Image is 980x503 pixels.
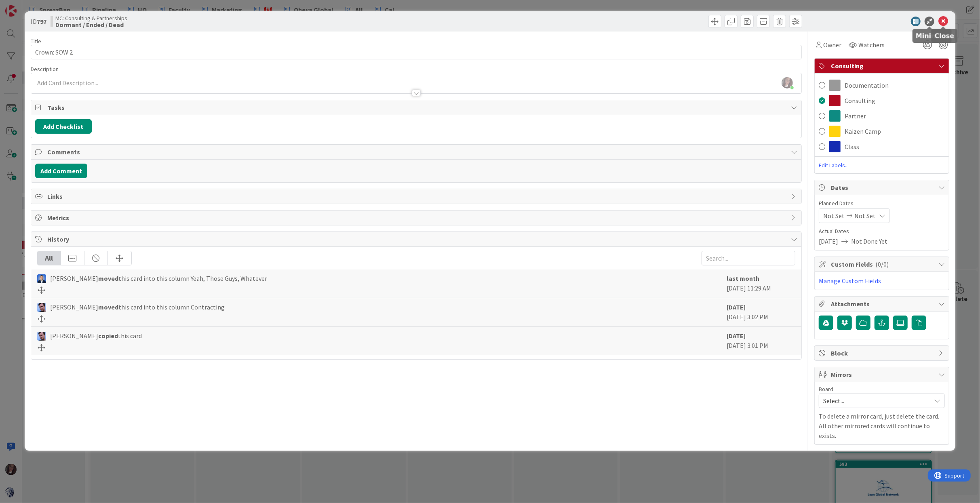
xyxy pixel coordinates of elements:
[35,164,87,178] button: Add Comment
[47,147,787,157] span: Comments
[845,111,866,121] span: Partner
[727,303,746,311] b: [DATE]
[98,274,118,282] b: moved
[916,32,948,40] h5: Minimize
[50,331,142,341] span: [PERSON_NAME] this card
[98,303,118,311] b: moved
[831,370,934,379] span: Mirrors
[845,96,875,105] span: Consulting
[815,161,949,169] span: Edit Labels...
[31,38,41,45] label: Title
[17,1,37,11] span: Support
[819,277,881,285] a: Manage Custom Fields
[702,251,795,265] input: Search...
[823,395,927,406] span: Select...
[50,302,225,312] span: [PERSON_NAME] this card into this column Contracting
[823,211,845,221] span: Not Set
[875,260,889,268] span: ( 0/0 )
[831,259,934,269] span: Custom Fields
[55,15,127,21] span: MC: Consulting & Partnerships
[858,40,885,50] span: Watchers
[845,142,859,152] span: Class
[727,274,795,294] div: [DATE] 11:29 AM
[935,32,955,40] h5: Close
[47,192,787,201] span: Links
[37,332,46,341] img: JB
[854,211,876,221] span: Not Set
[727,332,746,340] b: [DATE]
[37,17,46,25] b: 797
[47,234,787,244] span: History
[37,274,46,283] img: DP
[47,213,787,223] span: Metrics
[31,17,46,26] span: ID
[831,61,934,71] span: Consulting
[98,332,118,340] b: copied
[727,331,795,351] div: [DATE] 3:01 PM
[823,40,841,50] span: Owner
[37,303,46,312] img: JB
[819,227,945,236] span: Actual Dates
[727,274,759,282] b: last month
[819,411,945,440] p: To delete a mirror card, just delete the card. All other mirrored cards will continue to exists.
[845,80,889,90] span: Documentation
[845,126,881,136] span: Kaizen Camp
[727,302,795,322] div: [DATE] 3:02 PM
[819,199,945,208] span: Planned Dates
[35,119,92,134] button: Add Checklist
[819,386,833,392] span: Board
[50,274,267,283] span: [PERSON_NAME] this card into this column Yeah, Those Guys, Whatever
[831,348,934,358] span: Block
[819,236,838,246] span: [DATE]
[55,21,127,28] b: Dormant / Ended / Dead
[31,65,59,73] span: Description
[31,45,802,59] input: type card name here...
[831,183,934,192] span: Dates
[831,299,934,309] span: Attachments
[38,251,61,265] div: All
[782,77,793,88] img: WIonnMY7p3XofgUWOABbbE3lo9ZeZucQ.jpg
[47,103,787,112] span: Tasks
[851,236,887,246] span: Not Done Yet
